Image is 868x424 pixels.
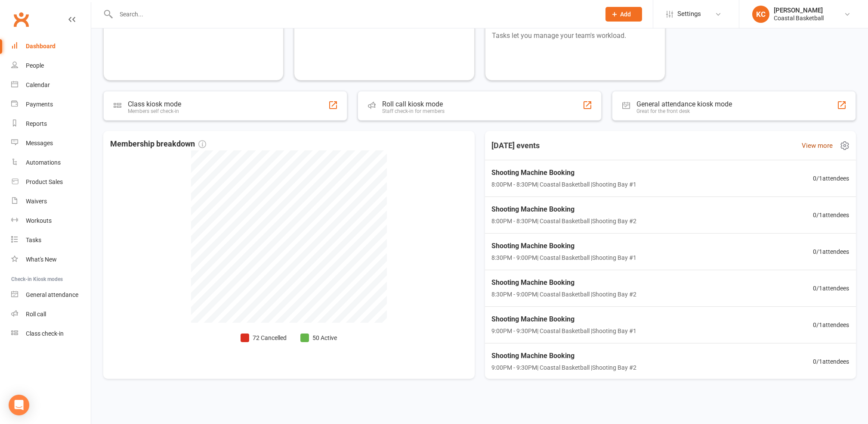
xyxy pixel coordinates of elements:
a: Reports [11,114,91,134]
li: 72 Cancelled [241,333,287,343]
div: People [26,62,44,69]
div: Roll call [26,311,46,318]
span: Shooting Machine Booking [492,167,637,178]
div: General attendance kiosk mode [636,100,732,108]
span: 9:00PM - 9:30PM | Coastal Basketball | Shooting Bay #2 [492,363,637,372]
div: Payments [26,101,53,108]
div: Staff check-in for members [382,108,445,114]
li: 50 Active [300,333,337,343]
a: People [11,56,91,75]
a: What's New [11,250,91,269]
a: Workouts [11,211,91,231]
a: Calendar [11,75,91,95]
a: View more [802,140,833,151]
span: Shooting Machine Booking [492,314,637,325]
a: Product Sales [11,172,91,192]
div: Calendar [26,81,50,88]
span: 8:00PM - 8:30PM | Coastal Basketball | Shooting Bay #2 [492,216,637,226]
div: Reports [26,120,47,127]
span: 9:00PM - 9:30PM | Coastal Basketball | Shooting Bay #1 [492,326,637,336]
h3: [DATE] events [485,138,547,153]
div: Waivers [26,198,47,205]
span: Add [621,11,631,18]
button: Add [605,7,642,22]
span: Shooting Machine Booking [492,277,637,288]
span: Shooting Machine Booking [492,204,637,215]
a: Clubworx [10,9,32,30]
div: Automations [26,159,61,166]
div: Class check-in [26,330,64,337]
a: General attendance kiosk mode [11,285,91,305]
a: Messages [11,134,91,153]
span: 8:00PM - 8:30PM | Coastal Basketball | Shooting Bay #1 [492,180,637,189]
span: 0 / 1 attendees [813,320,849,330]
span: 0 / 1 attendees [813,174,849,183]
div: Workouts [26,217,52,224]
a: Payments [11,95,91,114]
a: Roll call [11,305,91,324]
span: 0 / 1 attendees [813,357,849,366]
span: 0 / 1 attendees [813,284,849,293]
span: Membership breakdown [110,138,206,150]
span: Shooting Machine Booking [492,350,637,362]
div: Dashboard [26,43,56,50]
a: Automations [11,153,91,172]
div: Great for the front desk [636,108,732,114]
span: 0 / 1 attendees [813,210,849,220]
div: Tasks [26,237,41,243]
a: Class kiosk mode [11,324,91,343]
a: Tasks [11,231,91,250]
span: Shooting Machine Booking [492,240,637,252]
span: 8:30PM - 9:00PM | Coastal Basketball | Shooting Bay #2 [492,290,637,299]
div: Members self check-in [128,108,181,114]
div: Coastal Basketball [774,14,824,22]
span: Settings [677,4,701,24]
span: 8:30PM - 9:00PM | Coastal Basketball | Shooting Bay #1 [492,253,637,262]
div: What's New [26,256,57,263]
div: Roll call kiosk mode [382,100,445,108]
div: General attendance [26,291,78,298]
a: Waivers [11,192,91,211]
div: Product Sales [26,178,63,185]
p: Tasks let you manage your team's workload. [492,30,658,41]
div: Open Intercom Messenger [9,395,29,415]
div: KC [752,6,769,23]
span: 0 / 1 attendees [813,247,849,256]
div: Class kiosk mode [128,100,181,108]
div: [PERSON_NAME] [774,6,824,14]
div: Messages [26,140,53,147]
input: Search... [114,8,595,20]
a: Dashboard [11,37,91,56]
